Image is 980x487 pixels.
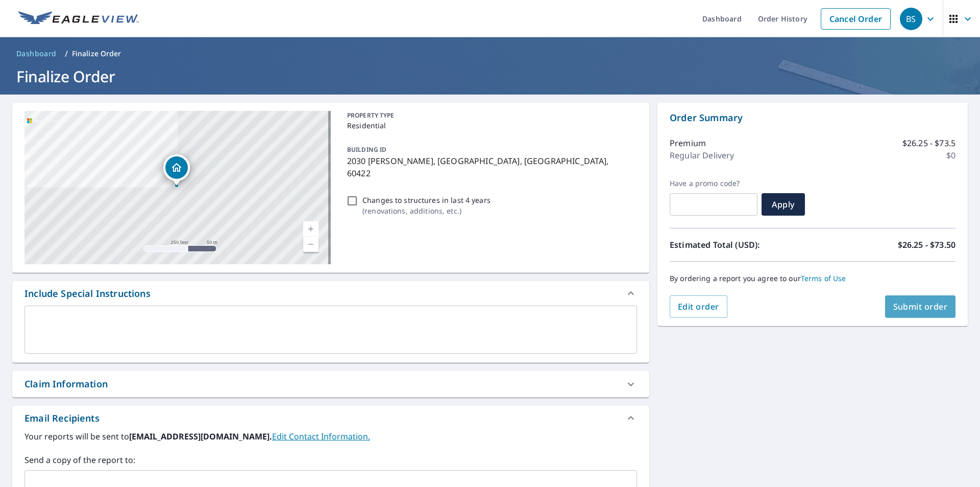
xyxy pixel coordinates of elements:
[670,274,955,283] p: By ordering a report you agree to our
[362,205,491,216] p: ( renovations, additions, etc. )
[670,239,813,251] p: Estimated Total (USD):
[902,137,955,149] p: $26.25 - $73.5
[821,8,891,30] a: Cancel Order
[670,137,706,149] p: Premium
[900,8,922,30] div: BS
[762,193,805,216] button: Apply
[72,49,121,59] p: Finalize Order
[12,45,968,62] nav: breadcrumb
[24,377,108,391] div: Claim Information
[24,411,100,425] div: Email Recipients
[670,111,955,125] p: Order Summary
[24,454,637,466] label: Send a copy of the report to:
[770,199,797,210] span: Apply
[347,145,386,154] p: BUILDING ID
[801,273,846,283] a: Terms of Use
[12,45,61,62] a: Dashboard
[12,406,649,430] div: Email Recipients
[347,155,633,179] p: 2030 [PERSON_NAME], [GEOGRAPHIC_DATA], [GEOGRAPHIC_DATA], 60422
[129,431,272,442] b: [EMAIL_ADDRESS][DOMAIN_NAME].
[163,154,190,186] div: Dropped pin, building 1, Residential property, 2030 Hagen Ln Flossmoor, IL 60422
[12,371,649,397] div: Claim Information
[65,48,68,60] li: /
[670,179,757,188] label: Have a promo code?
[272,431,370,442] a: EditContactInfo
[303,221,318,237] a: Current Level 17, Zoom In
[670,295,727,318] button: Edit order
[16,49,57,59] span: Dashboard
[303,237,318,252] a: Current Level 17, Zoom Out
[347,120,633,131] p: Residential
[678,301,719,312] span: Edit order
[12,281,649,306] div: Include Special Instructions
[670,149,734,161] p: Regular Delivery
[362,195,491,205] p: Changes to structures in last 4 years
[347,111,633,120] p: PROPERTY TYPE
[18,11,139,27] img: EV Logo
[898,239,955,251] p: $26.25 - $73.50
[24,287,151,300] div: Include Special Instructions
[24,430,637,443] label: Your reports will be sent to
[893,301,948,312] span: Submit order
[12,66,968,87] h1: Finalize Order
[885,295,956,318] button: Submit order
[946,149,955,161] p: $0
